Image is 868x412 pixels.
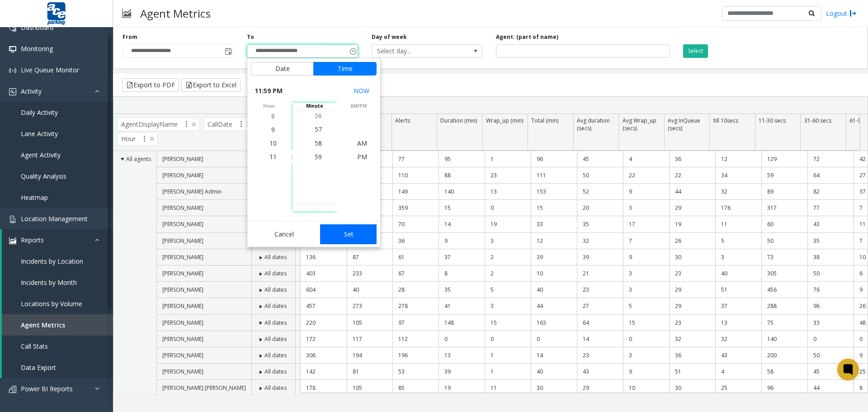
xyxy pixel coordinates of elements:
td: 32 [669,331,715,347]
td: 19 [439,380,485,396]
td: 15 [439,200,485,216]
td: 140 [761,331,807,347]
td: 36 [392,233,439,249]
td: 22 [623,167,669,184]
span: 9 [271,125,275,134]
td: 61 [392,249,439,265]
img: 'icon' [9,88,16,95]
label: From [123,33,137,41]
img: 'icon' [9,386,16,393]
span: Select day... [372,45,460,57]
td: 11 [715,216,761,232]
td: 32 [715,184,761,200]
td: 38 [807,249,854,265]
td: 50 [807,347,854,364]
td: 456 [761,282,807,298]
td: 3 [715,249,761,265]
td: 33 [531,216,577,232]
td: 45 [577,151,623,167]
span: All dates [264,335,287,343]
td: 19 [669,216,715,232]
span: [PERSON_NAME] [162,286,203,294]
td: 5 [485,282,531,298]
td: 96 [807,298,854,314]
td: 89 [761,184,807,200]
span: Activity [21,87,42,95]
a: Logout [826,9,857,18]
td: 3 [485,233,531,249]
button: Time tab [313,62,377,76]
span: All dates [264,319,287,327]
td: 26 [669,233,715,249]
td: 200 [761,347,807,364]
td: 142 [301,364,347,380]
img: 'icon' [9,216,16,223]
td: 25 [715,380,761,396]
td: 64 [807,167,854,184]
td: 19 [485,216,531,232]
td: 110 [392,167,439,184]
span: [PERSON_NAME] [162,237,203,245]
td: 85 [392,380,439,396]
td: 36 [669,347,715,364]
td: 44 [807,380,854,396]
a: Data Export [2,357,113,378]
span: Avg InQueue (secs) [668,117,700,132]
td: 178 [301,380,347,396]
span: [PERSON_NAME] [162,204,203,212]
td: 23 [485,167,531,184]
a: Incidents by Location [2,251,113,272]
span: AM [357,139,367,147]
td: 278 [392,298,439,314]
button: Select now [350,83,373,99]
td: 81 [347,364,393,380]
td: 10 [531,265,577,282]
td: 3 [623,200,669,216]
td: 51 [669,364,715,380]
span: 56 [315,111,322,120]
a: Locations by Volume [2,293,113,314]
span: Duration (min) [440,117,477,124]
span: Agent Activity [21,151,61,159]
button: Set [320,224,377,244]
td: 37 [439,249,485,265]
img: 'icon' [9,46,16,53]
span: [PERSON_NAME] [162,368,203,375]
td: 67 [392,265,439,282]
td: 29 [669,298,715,314]
td: 39 [531,249,577,265]
td: 176 [715,200,761,216]
td: 77 [392,151,439,167]
span: All dates [264,253,287,261]
a: Reports [2,229,113,251]
span: Toggle popup [348,45,358,57]
td: 3 [485,298,531,314]
span: 58 [315,138,322,147]
span: AM/PM [336,103,380,109]
td: 21 [577,265,623,282]
td: 194 [347,347,393,364]
td: 44 [531,298,577,314]
img: 'icon' [9,237,16,244]
span: [PERSON_NAME] [162,319,203,327]
span: All agents [126,155,151,163]
td: 5 [715,233,761,249]
td: 72 [807,151,854,167]
td: 23 [669,315,715,331]
td: 87 [347,249,393,265]
span: 31-60 secs [804,117,831,124]
span: Hour [117,132,158,146]
span: hour [247,103,291,109]
span: Agent Metrics [21,321,65,329]
td: 149 [392,184,439,200]
td: 34 [715,167,761,184]
label: To [247,33,254,41]
td: 1 [485,364,531,380]
td: 23 [669,265,715,282]
td: 30 [669,380,715,396]
span: Monitoring [21,44,53,53]
span: All dates [264,270,287,277]
td: 3 [623,265,669,282]
td: 88 [439,167,485,184]
button: Date tab [251,62,314,76]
